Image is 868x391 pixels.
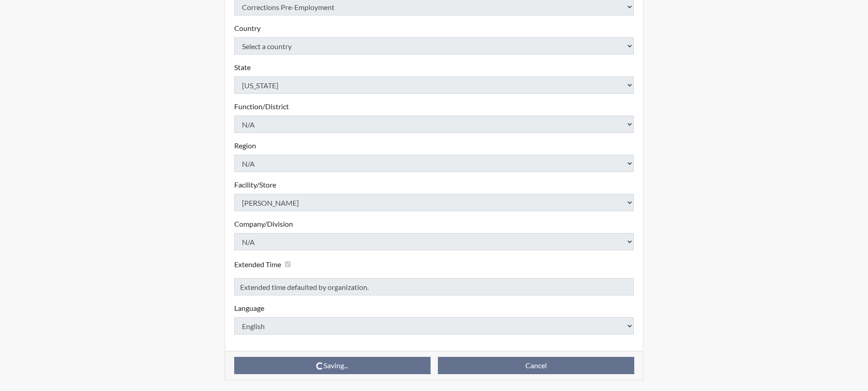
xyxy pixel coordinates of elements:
label: Function/District [234,101,289,112]
label: State [234,62,251,73]
label: Extended Time [234,259,281,270]
label: Region [234,140,256,151]
button: Saving... [234,357,431,374]
label: Country [234,23,261,34]
div: Checking this box will provide the interviewee with an accomodation of extra time to answer each ... [234,258,294,271]
button: Cancel [438,357,634,374]
label: Company/Division [234,218,293,229]
input: Reason for Extension [234,278,634,295]
label: Facility/Store [234,179,276,190]
label: Language [234,303,264,314]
